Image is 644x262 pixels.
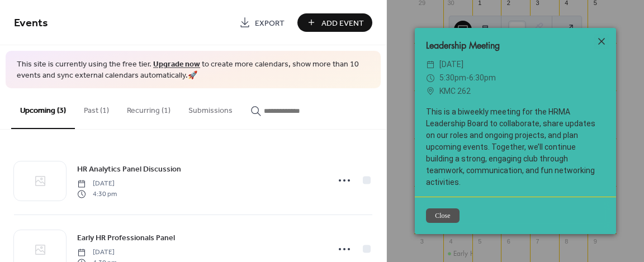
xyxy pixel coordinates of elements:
[426,208,459,223] button: Close
[179,88,241,128] button: Submissions
[426,58,435,72] div: ​
[118,88,179,128] button: Recurring (1)
[77,164,181,175] span: HR Analytics Panel Discussion
[77,247,117,258] span: [DATE]
[439,73,466,82] span: 5:30pm
[321,17,364,29] span: Add Event
[77,163,181,175] a: HR Analytics Panel Discussion
[75,88,118,128] button: Past (1)
[14,12,48,34] span: Events
[77,232,175,244] span: Early HR Professionals Panel
[426,85,435,98] div: ​
[426,72,435,85] div: ​
[153,57,200,72] a: Upgrade now
[255,17,285,29] span: Export
[466,73,469,82] span: -
[415,39,616,53] div: Leadership Meeting
[439,85,471,98] span: KMC 262
[231,13,293,32] a: Export
[77,231,175,244] a: Early HR Professionals Panel
[77,189,117,199] span: 4:30 pm
[469,73,496,82] span: 6:30pm
[297,13,372,32] button: Add Event
[11,88,75,129] button: Upcoming (3)
[77,179,117,189] span: [DATE]
[439,58,463,72] span: [DATE]
[17,59,370,81] span: This site is currently using the free tier. to create more calendars, show more than 10 events an...
[415,106,616,188] div: This is a biweekly meeting for the HRMA Leadership Board to collaborate, share updates on our rol...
